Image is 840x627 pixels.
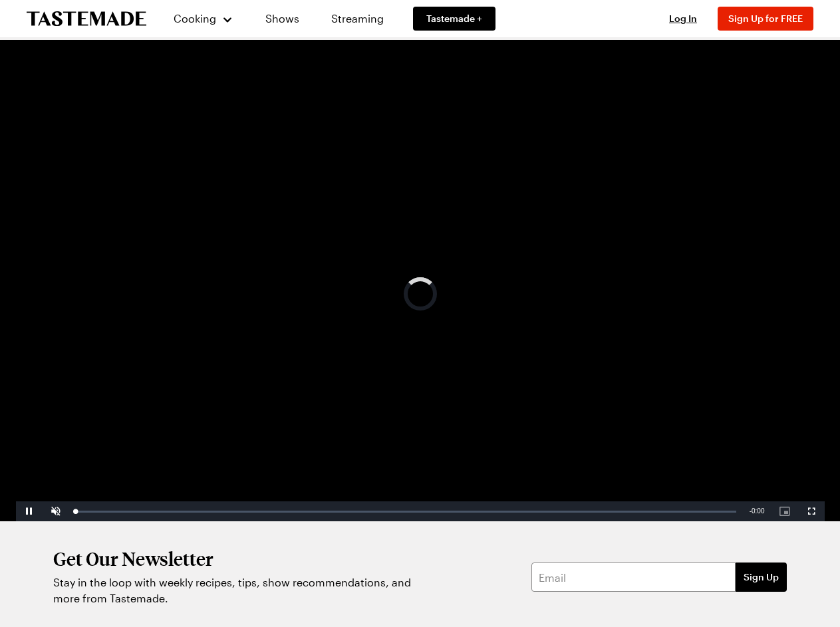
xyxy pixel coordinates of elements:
[426,12,482,25] span: Tastemade +
[728,13,803,24] span: Sign Up for FREE
[750,507,752,515] span: -
[53,548,419,569] h2: Get Our Newsletter
[16,66,825,521] video-js: Video Player
[736,563,787,592] button: Sign Up
[413,7,495,31] a: Tastemade +
[669,13,697,24] span: Log In
[76,511,736,513] div: Progress Bar
[752,507,764,515] span: 0:00
[173,3,233,35] button: Cooking
[53,574,419,606] p: Stay in the loop with weekly recipes, tips, show recommendations, and more from Tastemade.
[27,11,146,27] a: To Tastemade Home Page
[744,570,779,584] span: Sign Up
[718,7,813,31] button: Sign Up for FREE
[16,501,43,521] button: Pause
[174,12,216,25] span: Cooking
[656,12,710,25] button: Log In
[531,563,736,592] input: Email
[798,501,825,521] button: Fullscreen
[43,501,69,521] button: Unmute
[771,501,798,521] button: Picture-in-Picture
